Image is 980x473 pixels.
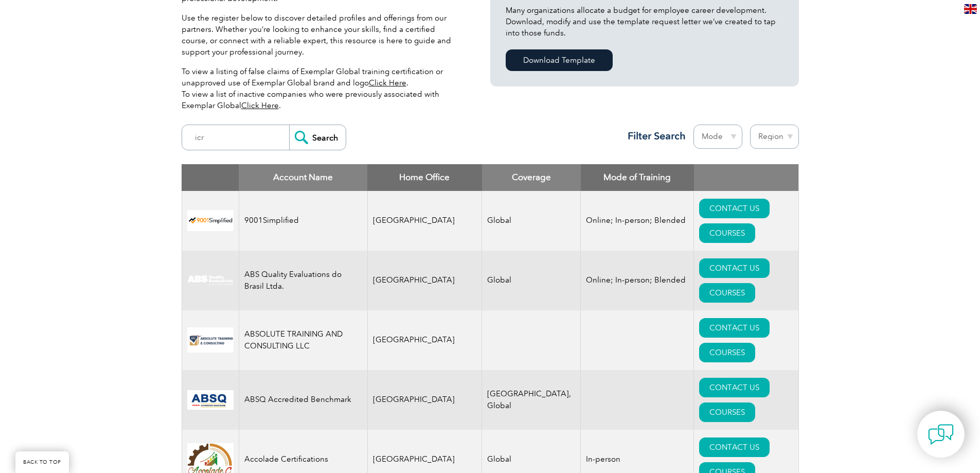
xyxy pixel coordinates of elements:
[699,437,770,457] a: CONTACT US
[928,422,954,447] img: contact-chat.png
[239,191,367,251] td: 9001Simplified
[699,283,755,303] a: COURSES
[699,343,755,362] a: COURSES
[699,378,770,397] a: CONTACT US
[506,5,783,39] p: Many organizations allocate a budget for employee career development. Download, modify and use th...
[581,191,694,251] td: Online; In-person; Blended
[289,125,346,150] input: Search
[694,164,798,191] th: : activate to sort column ascending
[621,130,686,143] h3: Filter Search
[239,370,367,430] td: ABSQ Accredited Benchmark
[699,318,770,338] a: CONTACT US
[367,191,482,251] td: [GEOGRAPHIC_DATA]
[964,4,977,14] img: en
[367,164,482,191] th: Home Office: activate to sort column ascending
[187,327,234,353] img: 16e092f6-eadd-ed11-a7c6-00224814fd52-logo.png
[187,390,234,410] img: cc24547b-a6e0-e911-a812-000d3a795b83-logo.png
[581,164,694,191] th: Mode of Training: activate to sort column ascending
[239,164,367,191] th: Account Name: activate to sort column descending
[699,223,755,243] a: COURSES
[367,310,482,370] td: [GEOGRAPHIC_DATA]
[15,451,69,473] a: BACK TO TOP
[239,251,367,310] td: ABS Quality Evaluations do Brasil Ltda.
[367,251,482,310] td: [GEOGRAPHIC_DATA]
[699,402,755,422] a: COURSES
[182,66,459,111] p: To view a listing of false claims of Exemplar Global training certification or unapproved use of ...
[482,251,581,310] td: Global
[699,258,770,278] a: CONTACT US
[506,49,613,71] a: Download Template
[482,191,581,251] td: Global
[187,210,234,231] img: 37c9c059-616f-eb11-a812-002248153038-logo.png
[182,12,459,58] p: Use the register below to discover detailed profiles and offerings from our partners. Whether you...
[187,275,234,286] img: c92924ac-d9bc-ea11-a814-000d3a79823d-logo.jpg
[581,251,694,310] td: Online; In-person; Blended
[482,164,581,191] th: Coverage: activate to sort column ascending
[241,101,279,110] a: Click Here
[369,78,406,87] a: Click Here
[239,310,367,370] td: ABSOLUTE TRAINING AND CONSULTING LLC
[482,370,581,430] td: [GEOGRAPHIC_DATA], Global
[699,199,770,218] a: CONTACT US
[367,370,482,430] td: [GEOGRAPHIC_DATA]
